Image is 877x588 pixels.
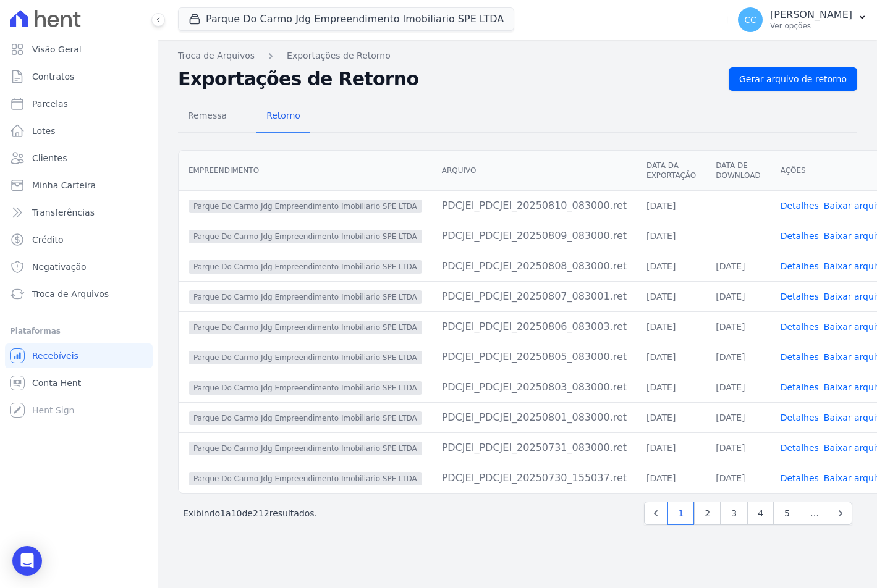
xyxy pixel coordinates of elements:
[442,259,627,274] div: PDCJEI_PDCJEI_20250808_083000.ret
[800,502,829,525] span: …
[706,311,770,342] td: [DATE]
[32,377,81,389] span: Conta Hent
[637,151,706,191] th: Data da Exportação
[5,119,153,143] a: Lotes
[667,502,694,525] a: 1
[32,152,67,164] span: Clientes
[5,282,153,306] a: Troca de Arquivos
[706,372,770,402] td: [DATE]
[781,352,819,362] a: Detalhes
[189,260,422,274] span: Parque Do Carmo Jdg Empreendimento Imobiliario SPE LTDA
[178,49,255,62] a: Troca de Arquivos
[5,37,153,62] a: Visão Geral
[637,311,706,342] td: [DATE]
[706,463,770,493] td: [DATE]
[781,443,819,453] a: Detalhes
[32,179,96,191] span: Minha Carteira
[189,321,422,334] span: Parque Do Carmo Jdg Empreendimento Imobiliario SPE LTDA
[5,91,153,116] a: Parcelas
[442,471,627,485] div: PDCJEI_PDCJEI_20250730_155037.ret
[189,351,422,364] span: Parque Do Carmo Jdg Empreendimento Imobiliario SPE LTDA
[32,43,82,56] span: Visão Geral
[5,227,153,252] a: Crédito
[747,502,774,525] a: 4
[287,49,391,62] a: Exportações de Retorno
[231,508,242,518] span: 10
[637,463,706,493] td: [DATE]
[770,21,852,31] p: Ver opções
[637,432,706,463] td: [DATE]
[32,288,109,300] span: Troca de Arquivos
[5,343,153,368] a: Recebíveis
[442,440,627,455] div: PDCJEI_PDCJEI_20250731_083000.ret
[781,413,819,422] a: Detalhes
[706,432,770,463] td: [DATE]
[12,546,42,576] div: Open Intercom Messenger
[5,173,153,198] a: Minha Carteira
[189,290,422,304] span: Parque Do Carmo Jdg Empreendimento Imobiliario SPE LTDA
[180,103,234,128] span: Remessa
[729,67,857,91] a: Gerar arquivo de retorno
[739,73,847,85] span: Gerar arquivo de retorno
[781,322,819,332] a: Detalhes
[5,371,153,395] a: Conta Hent
[179,151,432,191] th: Empreendimento
[829,502,852,525] a: Next
[442,319,627,334] div: PDCJEI_PDCJEI_20250806_083003.ret
[32,70,74,83] span: Contratos
[706,151,770,191] th: Data de Download
[178,101,237,133] a: Remessa
[32,125,56,137] span: Lotes
[721,502,747,525] a: 3
[637,281,706,311] td: [DATE]
[442,380,627,395] div: PDCJEI_PDCJEI_20250803_083000.ret
[442,410,627,425] div: PDCJEI_PDCJEI_20250801_083000.ret
[728,2,877,37] button: CC [PERSON_NAME] Ver opções
[706,402,770,432] td: [DATE]
[32,98,68,110] span: Parcelas
[706,281,770,311] td: [DATE]
[259,103,308,128] span: Retorno
[644,502,667,525] a: Previous
[781,292,819,301] a: Detalhes
[637,190,706,220] td: [DATE]
[781,201,819,211] a: Detalhes
[637,342,706,372] td: [DATE]
[637,372,706,402] td: [DATE]
[781,473,819,483] a: Detalhes
[5,64,153,89] a: Contratos
[706,342,770,372] td: [DATE]
[32,233,64,246] span: Crédito
[189,411,422,425] span: Parque Do Carmo Jdg Empreendimento Imobiliario SPE LTDA
[10,324,148,338] div: Plataformas
[781,261,819,271] a: Detalhes
[32,261,87,273] span: Negativação
[178,49,857,62] nav: Breadcrumb
[183,507,317,519] p: Exibindo a de resultados.
[5,146,153,170] a: Clientes
[189,230,422,243] span: Parque Do Carmo Jdg Empreendimento Imobiliario SPE LTDA
[189,442,422,455] span: Parque Do Carmo Jdg Empreendimento Imobiliario SPE LTDA
[637,220,706,251] td: [DATE]
[253,508,269,518] span: 212
[442,229,627,243] div: PDCJEI_PDCJEI_20250809_083000.ret
[442,289,627,304] div: PDCJEI_PDCJEI_20250807_083001.ret
[442,350,627,364] div: PDCJEI_PDCJEI_20250805_083000.ret
[781,231,819,241] a: Detalhes
[256,101,310,133] a: Retorno
[189,199,422,213] span: Parque Do Carmo Jdg Empreendimento Imobiliario SPE LTDA
[744,15,756,24] span: CC
[770,9,852,21] p: [PERSON_NAME]
[774,502,800,525] a: 5
[637,251,706,281] td: [DATE]
[5,254,153,279] a: Negativação
[637,402,706,432] td: [DATE]
[220,508,226,518] span: 1
[178,68,719,90] h2: Exportações de Retorno
[442,198,627,213] div: PDCJEI_PDCJEI_20250810_083000.ret
[706,251,770,281] td: [DATE]
[32,206,95,219] span: Transferências
[5,200,153,225] a: Transferências
[32,350,78,362] span: Recebíveis
[189,381,422,395] span: Parque Do Carmo Jdg Empreendimento Imobiliario SPE LTDA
